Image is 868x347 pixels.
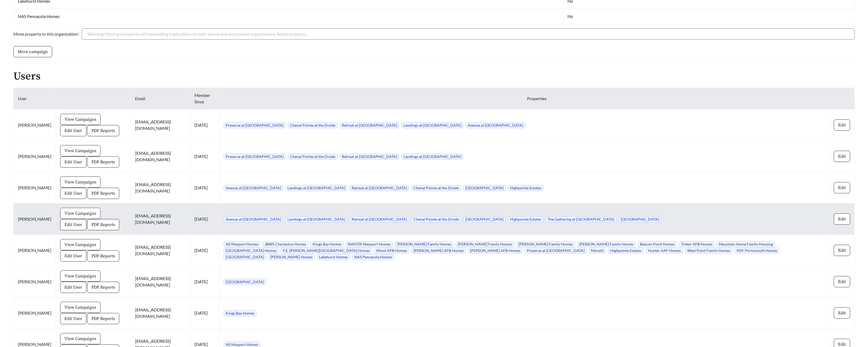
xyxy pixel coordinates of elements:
span: PDF Reports [91,284,115,291]
button: View Campaigns [60,270,101,282]
button: PDF Reports [87,125,119,136]
input: Move property to this organization [87,29,849,39]
button: Move campaign [13,46,52,57]
a: View Campaigns [60,148,101,153]
button: Edit [834,182,850,193]
span: F.E. [PERSON_NAME][GEOGRAPHIC_DATA] Homes [281,248,372,254]
span: PDF Reports [91,315,115,322]
span: PDF Reports [91,190,115,197]
span: Highpointe Estates [508,185,543,191]
span: Avenue at [GEOGRAPHIC_DATA] [224,185,283,191]
button: View Campaigns [60,114,101,125]
span: Edit User [64,284,82,291]
a: Edit User [60,222,86,227]
span: Tinker AFB Homes [679,241,715,247]
td: [PERSON_NAME] [14,110,56,141]
button: View Campaigns [60,145,101,156]
td: [PERSON_NAME] [14,297,56,329]
th: Email [131,88,190,110]
td: No [563,9,855,24]
button: View Campaigns [60,333,101,344]
span: Edit User [64,315,82,322]
span: Edit [838,247,846,254]
span: [GEOGRAPHIC_DATA] [463,185,506,191]
span: Retreat at [GEOGRAPHIC_DATA] [349,185,409,191]
span: PDF Reports [91,253,115,259]
span: [PERSON_NAME] AFB Homes [468,248,523,254]
span: PDF Reports [91,159,115,165]
td: [PERSON_NAME] [14,172,56,203]
span: View Campaigns [64,304,96,311]
span: Preserve at [GEOGRAPHIC_DATA] [224,122,286,128]
span: View Campaigns [64,116,96,123]
a: View Campaigns [60,273,101,278]
button: Edit [834,276,850,287]
a: View Campaigns [60,242,101,247]
span: [GEOGRAPHIC_DATA] [224,279,266,285]
span: Landings at [GEOGRAPHIC_DATA] [285,216,347,222]
td: NAS Pensacola Homes [14,9,563,24]
span: NSY Portsmouth Homes [735,248,779,254]
span: JBWS Charleston Homes [263,241,308,247]
span: PDF Reports [91,127,115,134]
span: [PERSON_NAME] Homes [268,254,315,260]
button: PDF Reports [87,188,119,199]
label: Move property to this organization [13,28,82,40]
span: West Point Family Homes [685,248,732,254]
th: Member Since [190,88,219,110]
button: View Campaigns [60,208,101,219]
td: [DATE] [190,266,219,297]
span: The Gathering at [GEOGRAPHIC_DATA] [546,216,616,222]
td: [PERSON_NAME] [14,235,56,266]
th: User [14,88,56,110]
span: View Campaigns [64,273,96,279]
span: Edit [838,216,846,222]
span: [GEOGRAPHIC_DATA] [463,216,506,222]
a: Edit User [60,316,86,321]
button: View Campaigns [60,176,101,188]
td: [EMAIL_ADDRESS][DOMAIN_NAME] [131,172,190,203]
button: PDF Reports [87,313,119,324]
span: Mountain Home Family Housing [717,241,775,247]
span: Retreat at [GEOGRAPHIC_DATA] [340,122,399,128]
span: Chenal Pointe at the Divide [411,216,461,222]
span: Edit User [64,159,82,165]
span: [GEOGRAPHIC_DATA] [619,216,661,222]
span: Edit User [64,127,82,134]
button: Edit User [60,219,86,230]
a: View Campaigns [60,116,101,122]
td: [EMAIL_ADDRESS][DOMAIN_NAME] [131,110,190,141]
td: [EMAIL_ADDRESS][DOMAIN_NAME] [131,203,190,235]
span: NAVSTA Newport Homes [346,241,393,247]
span: [PERSON_NAME] Family Homes [577,241,636,247]
td: [PERSON_NAME] [14,141,56,172]
span: Edit User [64,253,82,259]
span: [PERSON_NAME] AFB Homes [411,248,466,254]
span: [GEOGRAPHIC_DATA] [224,254,266,260]
button: PDF Reports [87,282,119,293]
span: Beacon Point Homes [638,241,677,247]
td: [PERSON_NAME] [14,266,56,297]
span: View Campaigns [64,242,96,248]
span: View Campaigns [64,210,96,217]
span: Retreat at [GEOGRAPHIC_DATA] [349,216,409,222]
span: NAS Pensacola Homes [352,254,394,260]
span: Edit [838,278,846,285]
td: [DATE] [190,297,219,329]
a: View Campaigns [60,210,101,216]
span: Avenue at [GEOGRAPHIC_DATA] [466,122,525,128]
a: Edit User [60,190,86,195]
button: PDF Reports [87,250,119,262]
td: [DATE] [190,141,219,172]
span: Landings at [GEOGRAPHIC_DATA] [401,122,463,128]
td: [EMAIL_ADDRESS][DOMAIN_NAME] [131,297,190,329]
span: Chenal Pointe at the Divide [411,185,461,191]
span: Preserve at [GEOGRAPHIC_DATA] [525,248,587,254]
span: Kings Bay Homes [224,310,257,316]
button: Edit User [60,188,86,199]
span: Move campaign [18,48,48,55]
span: Landings at [GEOGRAPHIC_DATA] [401,154,463,160]
td: [EMAIL_ADDRESS][DOMAIN_NAME] [131,141,190,172]
span: View Campaigns [64,179,96,185]
span: Edit [838,153,846,160]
